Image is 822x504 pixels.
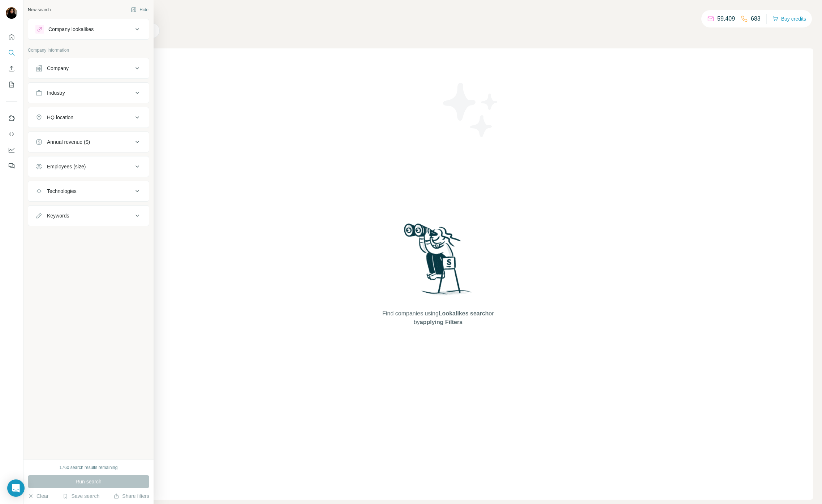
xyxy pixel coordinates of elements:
div: Open Intercom Messenger [7,479,25,497]
button: Use Surfe on LinkedIn [6,112,17,125]
p: 683 [751,14,761,23]
button: Annual revenue ($) [28,133,149,151]
h4: Search [63,9,813,19]
div: Employees (size) [47,163,86,170]
button: Buy credits [772,14,806,24]
div: Technologies [47,188,77,195]
div: HQ location [47,114,73,121]
button: Save search [63,492,99,500]
button: Dashboard [6,143,17,156]
img: Surfe Illustration - Woman searching with binoculars [401,221,476,302]
div: Annual revenue ($) [47,138,90,146]
div: Company [47,65,69,72]
button: Employees (size) [28,158,149,175]
div: Keywords [47,212,69,219]
button: Company [28,60,149,77]
span: Lookalikes search [439,310,489,316]
span: Find companies using or by [380,309,496,327]
button: Enrich CSV [6,62,17,75]
p: Company information [28,47,149,53]
button: Feedback [6,159,17,172]
div: 1760 search results remaining [60,464,118,471]
button: HQ location [28,109,149,126]
div: Company lookalikes [48,26,94,33]
button: Search [6,46,17,59]
div: Industry [47,89,65,96]
img: Avatar [6,7,17,19]
button: Keywords [28,207,149,224]
button: Company lookalikes [28,21,149,38]
img: Surfe Illustration - Stars [438,77,503,142]
button: Quick start [6,30,17,43]
button: Share filters [113,492,149,500]
button: Technologies [28,182,149,200]
button: Use Surfe API [6,128,17,141]
button: Hide [126,4,154,15]
button: My lists [6,78,17,91]
button: Clear [28,492,48,500]
div: New search [28,7,51,13]
p: 59,409 [717,14,735,23]
button: Industry [28,84,149,102]
span: applying Filters [420,319,462,325]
